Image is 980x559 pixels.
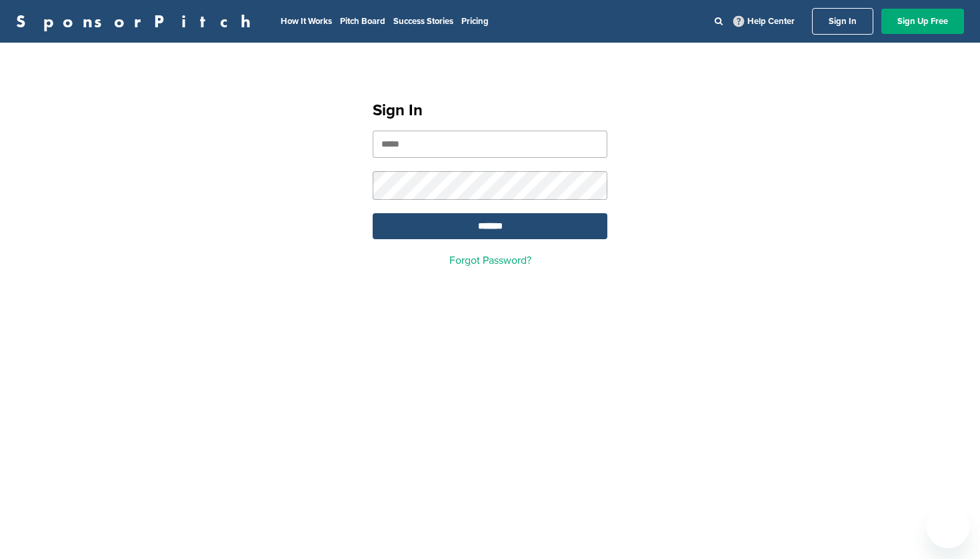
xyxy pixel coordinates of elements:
[461,16,489,27] a: Pricing
[373,99,607,123] h1: Sign In
[927,506,969,548] iframe: Button to launch messaging window
[731,13,797,29] a: Help Center
[449,254,531,267] a: Forgot Password?
[393,16,453,27] a: Success Stories
[881,9,964,34] a: Sign Up Free
[281,16,332,27] a: How It Works
[340,16,385,27] a: Pitch Board
[812,8,873,35] a: Sign In
[16,13,259,30] a: SponsorPitch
